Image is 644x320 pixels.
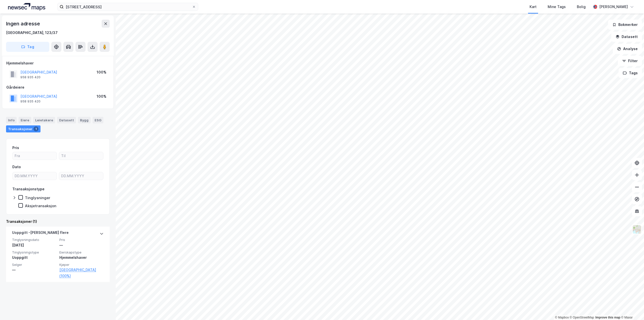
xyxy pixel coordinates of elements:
[613,44,642,54] button: Analyse
[6,20,41,28] div: Ingen adresse
[12,164,21,170] div: Dato
[97,93,106,99] div: 100%
[13,152,57,160] input: Fra
[12,186,45,192] div: Transaksjonstype
[6,60,109,66] div: Hjemmelshaver
[12,255,56,261] div: Uoppgitt
[595,316,620,319] a: Improve this map
[570,316,594,319] a: OpenStreetMap
[59,152,103,160] input: Til
[25,203,56,208] div: Aksjetransaksjon
[59,267,104,279] a: [GEOGRAPHIC_DATA] (100%)
[12,263,56,267] span: Selger
[33,126,38,131] div: 1
[548,4,566,10] div: Mine Tags
[6,117,17,123] div: Info
[57,117,76,123] div: Datasett
[6,125,41,132] div: Transaksjoner
[20,99,41,103] div: 958 935 420
[59,263,104,267] span: Kjøper
[12,250,56,255] span: Tinglysningstype
[618,56,642,66] button: Filter
[97,69,106,75] div: 100%
[555,316,569,319] a: Mapbox
[12,267,56,273] div: —
[12,230,69,238] div: Uoppgitt - [PERSON_NAME] flere
[59,250,104,255] span: Eierskapstype
[6,84,109,90] div: Gårdeiere
[6,219,110,225] div: Transaksjoner (1)
[577,4,586,10] div: Bolig
[78,117,91,123] div: Bygg
[25,195,50,200] div: Tinglysninger
[12,145,19,151] div: Pris
[12,238,56,242] span: Tinglysningsdato
[6,30,58,36] div: [GEOGRAPHIC_DATA], 123/37
[13,172,57,180] input: DD.MM.YYYY
[59,242,104,248] div: —
[599,4,628,10] div: [PERSON_NAME]
[12,242,56,248] div: [DATE]
[19,117,31,123] div: Eiere
[59,172,103,180] input: DD.MM.YYYY
[608,20,642,30] button: Bokmerker
[59,255,104,261] div: Hjemmelshaver
[632,225,642,234] img: Z
[611,32,642,42] button: Datasett
[619,68,642,78] button: Tags
[619,296,644,320] iframe: Chat Widget
[6,42,49,52] button: Tag
[93,117,103,123] div: ESG
[33,117,55,123] div: Leietakere
[59,238,104,242] span: Pris
[8,3,45,11] img: logo.a4113a55bc3d86da70a041830d287a7e.svg
[20,75,41,79] div: 958 935 420
[64,3,192,11] input: Søk på adresse, matrikkel, gårdeiere, leietakere eller personer
[530,4,537,10] div: Kart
